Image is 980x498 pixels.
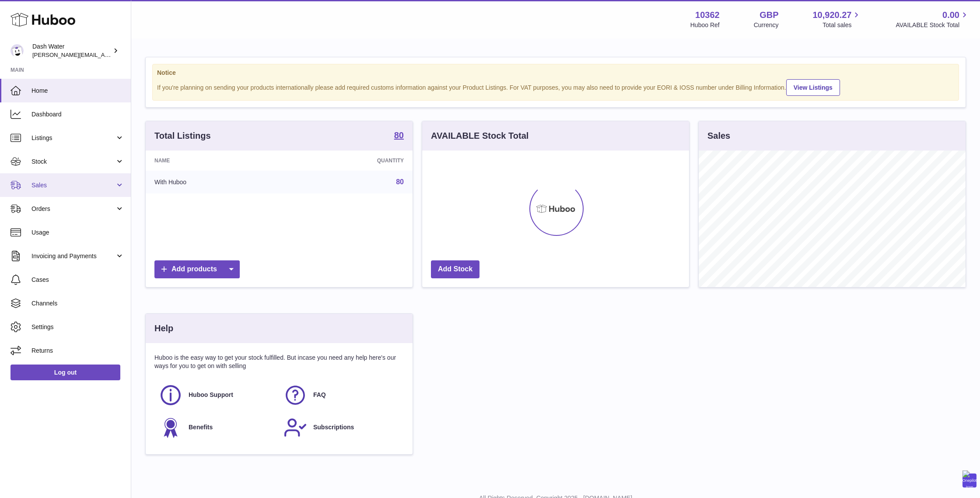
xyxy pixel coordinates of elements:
a: 80 [394,131,404,141]
span: Stock [31,158,115,166]
span: Sales [31,181,115,189]
p: Huboo is the easy way to get your stock fulfilled. But incase you need any help here's our ways f... [154,354,404,370]
td: With Huboo [146,171,287,193]
img: james@dash-water.com [10,44,24,57]
span: Listings [31,134,115,142]
h3: Total Listings [154,130,211,142]
a: 0.00 AVAILABLE Stock Total [896,9,969,29]
span: 0.00 [942,9,959,21]
span: Settings [31,323,124,331]
a: Add products [154,260,240,278]
span: FAQ [313,391,326,399]
span: Subscriptions [313,423,354,431]
a: Huboo Support [159,383,275,407]
span: Total sales [822,21,861,29]
h3: Help [154,323,173,334]
a: 80 [396,178,404,186]
strong: 80 [394,131,404,140]
div: Currency [754,21,779,29]
span: Home [31,87,124,95]
th: Quantity [287,151,413,171]
a: Benefits [159,416,275,439]
a: Add Stock [431,260,479,278]
span: Usage [31,228,124,237]
span: Dashboard [31,110,124,119]
a: Log out [10,365,120,380]
span: AVAILABLE Stock Total [896,21,969,29]
a: View Listings [786,79,840,96]
a: Subscriptions [283,416,399,439]
span: [PERSON_NAME][EMAIL_ADDRESS][DOMAIN_NAME] [32,51,175,58]
a: 10,920.27 Total sales [812,9,861,29]
div: Dash Water [32,42,111,59]
span: Benefits [189,423,213,431]
span: Orders [31,205,115,213]
span: Huboo Support [189,391,233,399]
th: Name [146,151,287,171]
div: Huboo Ref [690,21,720,29]
div: If you're planning on sending your products internationally please add required customs informati... [157,78,954,96]
h3: AVAILABLE Stock Total [431,130,528,142]
a: FAQ [283,383,399,407]
strong: 10362 [695,9,720,21]
span: Invoicing and Payments [31,252,115,260]
h3: Sales [707,130,730,142]
span: 10,920.27 [812,9,851,21]
span: Cases [31,276,124,284]
span: Channels [31,299,124,308]
strong: Notice [157,69,954,77]
span: Returns [31,347,124,355]
strong: GBP [759,9,778,21]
